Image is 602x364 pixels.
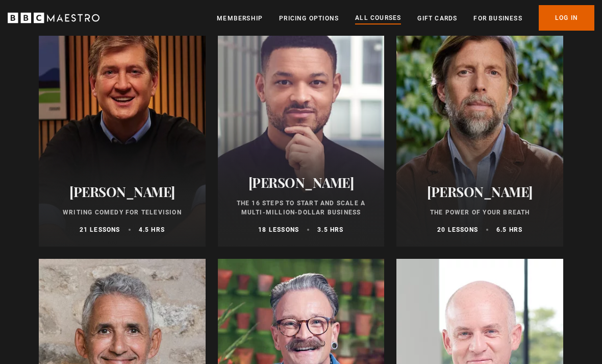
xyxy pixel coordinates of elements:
p: 6.5 hrs [496,225,522,234]
h2: [PERSON_NAME] [409,184,551,200]
a: All Courses [355,13,401,24]
a: [PERSON_NAME] Writing Comedy for Television 21 lessons 4.5 hrs [39,2,206,247]
p: 18 lessons [258,225,299,234]
a: [PERSON_NAME] The Power of Your Breath 20 lessons 6.5 hrs [396,2,563,247]
h2: [PERSON_NAME] [51,184,193,200]
p: The Power of Your Breath [409,208,551,217]
p: 4.5 hrs [139,225,165,234]
p: 3.5 hrs [317,225,343,234]
nav: Primary [217,5,594,31]
p: 20 lessons [437,225,478,234]
a: For business [473,13,522,23]
p: The 16 Steps to Start and Scale a Multi-Million-Dollar Business [230,199,372,217]
a: Pricing Options [279,13,339,23]
a: Gift Cards [417,13,457,23]
a: Log In [539,5,594,31]
p: Writing Comedy for Television [51,208,193,217]
a: Membership [217,13,263,23]
svg: BBC Maestro [8,10,99,26]
a: [PERSON_NAME] The 16 Steps to Start and Scale a Multi-Million-Dollar Business 18 lessons 3.5 hrs [218,2,385,247]
p: 21 lessons [80,225,120,234]
h2: [PERSON_NAME] [230,175,372,190]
